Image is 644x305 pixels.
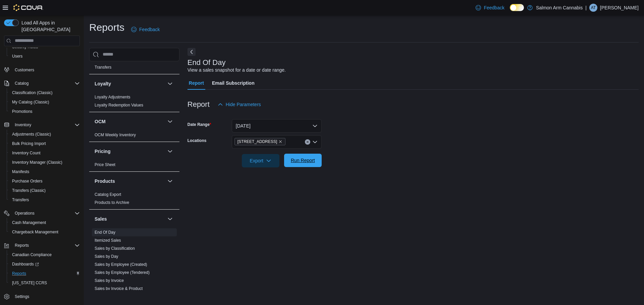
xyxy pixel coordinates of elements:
span: Users [9,52,80,60]
span: Reports [15,243,29,248]
span: Purchase Orders [9,177,80,185]
button: Inventory [1,120,83,130]
span: Adjustments (Classic) [9,130,80,138]
a: Sales by Invoice & Product [95,286,143,291]
a: Users [9,52,25,60]
button: Chargeback Management [7,227,83,237]
span: Catalog Export [95,192,121,197]
button: Customers [1,65,83,75]
h3: Sales [95,216,107,222]
a: Inventory Manager (Classic) [9,158,65,166]
a: Sales by Day [95,254,118,259]
span: Operations [12,209,80,217]
button: Next [187,48,196,56]
button: Operations [12,209,37,217]
h3: OCM [95,118,106,125]
span: Inventory [15,122,31,128]
span: Feedback [139,26,160,33]
a: Classification (Classic) [9,89,55,97]
span: Reports [12,241,80,249]
button: Transfers [7,195,83,205]
a: Transfers [95,65,111,70]
a: Catalog Export [95,192,121,197]
a: Manifests [9,168,32,176]
span: Catalog [15,81,29,86]
button: Products [95,178,165,184]
a: Settings [12,293,32,301]
span: Classification (Classic) [12,90,53,95]
span: Sales by Employee (Created) [95,262,147,267]
button: Sales [95,216,165,222]
button: OCM [95,118,165,125]
a: [US_STATE] CCRS [9,279,50,287]
button: Catalog [12,79,31,87]
button: Pricing [166,147,174,155]
div: Products [89,190,179,209]
span: 81B Shuswap St NW [234,138,286,145]
a: OCM Weekly Inventory [95,133,136,137]
span: Classification (Classic) [9,89,80,97]
button: Purchase Orders [7,176,83,186]
span: Users [12,54,22,59]
span: Transfers [9,196,80,204]
span: Customers [12,66,80,74]
button: Canadian Compliance [7,250,83,259]
span: AT [591,4,596,12]
a: Itemized Sales [95,238,121,243]
button: Clear input [305,139,310,145]
span: Sales by Day [95,254,118,259]
button: Promotions [7,107,83,116]
span: Sales by Classification [95,246,135,251]
span: Canadian Compliance [12,252,52,257]
button: Inventory Count [7,148,83,158]
a: Feedback [128,23,162,36]
button: Run Report [284,154,322,167]
input: Dark Mode [510,4,524,11]
a: Price Sheet [95,162,115,167]
button: Catalog [1,79,83,88]
button: Hide Parameters [215,98,264,111]
button: Pricing [95,148,165,155]
a: Sales by Employee (Created) [95,262,147,267]
a: Products to Archive [95,200,129,205]
button: My Catalog (Classic) [7,97,83,107]
span: My Catalog (Classic) [12,99,49,105]
a: Promotions [9,107,35,116]
a: Inventory Count [9,149,43,157]
span: Catalog [12,79,80,87]
button: Adjustments (Classic) [7,130,83,139]
h3: Loyalty [95,80,111,87]
label: Locations [187,138,207,143]
button: Manifests [7,167,83,176]
label: Date Range [187,122,211,127]
span: Inventory Count [12,150,41,156]
span: Sales by Employee (Tendered) [95,270,150,275]
button: OCM [166,118,174,126]
a: Dashboards [7,259,83,269]
span: Feedback [484,4,504,11]
button: Loyalty [166,80,174,88]
span: Products to Archive [95,200,129,205]
span: Reports [12,271,26,276]
button: Products [166,177,174,185]
span: [US_STATE] CCRS [12,280,47,286]
a: Chargeback Management [9,228,61,236]
span: Reports [9,270,80,278]
div: Pricing [89,161,179,171]
button: Users [7,52,83,61]
button: [US_STATE] CCRS [7,278,83,288]
span: Washington CCRS [9,279,80,287]
span: Purchase Orders [12,178,43,184]
span: Email Subscription [212,76,255,90]
button: Cash Management [7,218,83,227]
a: Loyalty Redemption Values [95,103,143,107]
a: Sales by Employee (Tendered) [95,270,150,275]
span: Inventory Count [9,149,80,157]
span: Load All Apps in [GEOGRAPHIC_DATA] [19,19,80,33]
a: Bulk Pricing Import [9,140,49,148]
span: Bulk Pricing Import [12,141,46,146]
h3: Products [95,178,115,184]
